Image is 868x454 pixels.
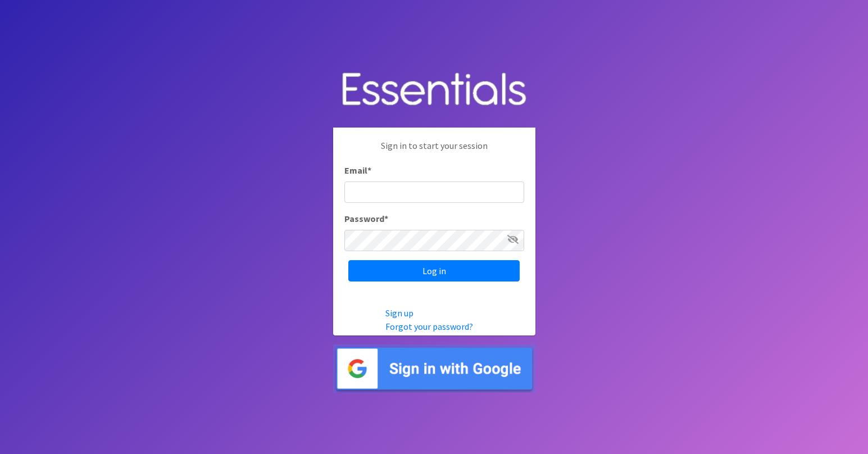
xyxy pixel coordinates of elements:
[333,344,535,393] img: Sign in with Google
[333,61,535,119] img: Human Essentials
[344,164,371,177] label: Email
[348,260,520,282] input: Log in
[344,139,524,164] p: Sign in to start your session
[367,165,371,176] abbr: required
[385,307,413,319] a: Sign up
[344,212,388,225] label: Password
[385,321,473,332] a: Forgot your password?
[384,213,388,224] abbr: required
